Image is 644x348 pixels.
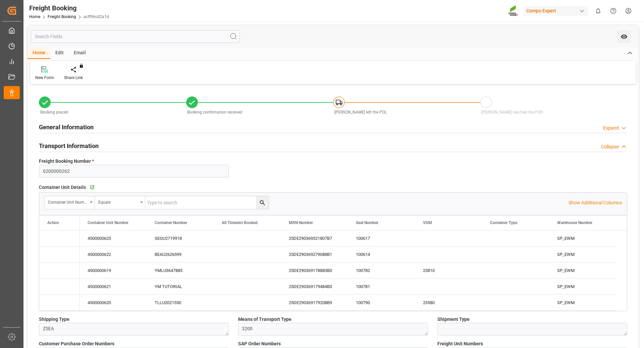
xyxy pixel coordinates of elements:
[281,247,348,262] div: 25DE290369279088B1
[348,279,415,294] div: 100781
[39,263,79,279] div: Press SPACE to select this row.
[39,184,86,191] span: Container Unit Details
[147,279,214,294] div: YM TUTORIAL
[281,279,348,294] div: 25DE290369179484B3
[569,199,622,206] p: Show Additional Columns
[549,263,616,278] div: SP_EWM
[348,295,415,310] div: 100790
[79,295,147,310] div: 4500000620
[348,263,415,278] div: 100782
[79,230,147,246] div: 4500000623
[40,110,68,115] span: Booking placed
[348,230,415,246] div: 100617
[524,4,591,17] button: Compo Expert
[490,220,517,225] span: Container Type
[423,220,432,225] span: VGM
[39,279,79,295] div: Press SPACE to select this row.
[415,263,482,278] div: 23810
[79,263,147,278] div: 4500000619
[601,143,619,150] div: Collapse
[606,3,621,18] button: Help Center
[415,295,482,310] div: 23580
[222,220,258,225] span: All Timeslot Booked
[437,316,470,323] span: Shipment Type
[39,323,229,336] textarea: ZSEA
[549,279,616,294] div: SP_EWM
[591,3,606,18] button: show 0 new notifications
[95,196,145,209] button: open menu
[88,220,128,225] span: Container Unit Number
[147,230,214,246] div: SEGU2719918
[145,196,269,209] input: Type to search
[39,316,69,323] span: Shipping Type
[238,323,428,336] textarea: 3200
[79,295,616,311] div: Press SPACE to select this row.
[281,295,348,310] div: 25DE290369179208B9
[147,263,214,278] div: YMLU3647885
[437,340,483,347] span: Freight Unit Numbers
[79,279,147,294] div: 4500000621
[549,230,616,246] div: SP_EWM
[28,48,50,59] div: Home
[281,263,348,278] div: 25DE290369178883B0
[289,220,313,225] span: MRN Number
[79,263,616,279] div: Press SPACE to select this row.
[39,123,94,132] h2: General Information
[147,247,214,262] div: BEAU2626599
[603,125,619,132] div: Expand
[79,279,616,295] div: Press SPACE to select this row.
[481,110,543,115] span: [PERSON_NAME] reached the POD
[356,220,378,225] span: Seal Number
[508,5,519,17] img: Screenshot%202023-09-29%20at%2010.02.21.png_1712312052.png
[281,230,348,246] div: 25DE290369321807B7
[31,30,240,43] input: Search Fields
[238,316,291,323] span: Means of Transport Type
[334,110,387,115] span: [PERSON_NAME] left the POL
[29,14,40,19] a: Home
[35,75,54,81] div: New Form
[48,198,88,205] div: Container Unit Number
[45,196,95,209] button: open menu
[79,247,616,263] div: Press SPACE to select this row.
[39,340,114,347] span: Customer Purchase Order Numbers
[39,141,99,150] h2: Transport Information
[549,247,616,262] div: SP_EWM
[557,220,592,225] span: Warehouse Number
[617,30,631,43] button: open menu
[187,110,242,115] span: Booking confirmation received
[147,295,214,310] div: TLLU2021550
[39,230,79,247] div: Press SPACE to select this row.
[79,247,147,262] div: 4500000622
[39,158,94,165] span: Freight Booking Number
[98,198,138,205] div: Equals
[39,247,79,263] div: Press SPACE to select this row.
[29,3,109,13] div: Freight Booking
[524,6,588,16] div: Compo Expert
[39,295,79,311] div: Press SPACE to select this row.
[549,295,616,310] div: SP_EWM
[256,196,269,209] button: search button
[48,14,76,19] a: Freight Booking
[69,48,91,59] div: Email
[47,220,59,225] div: Action
[238,340,281,347] span: SAP Order Numbers
[79,230,616,247] div: Press SPACE to select this row.
[50,48,69,59] div: Edit
[348,247,415,262] div: 100614
[155,220,187,225] span: Container Number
